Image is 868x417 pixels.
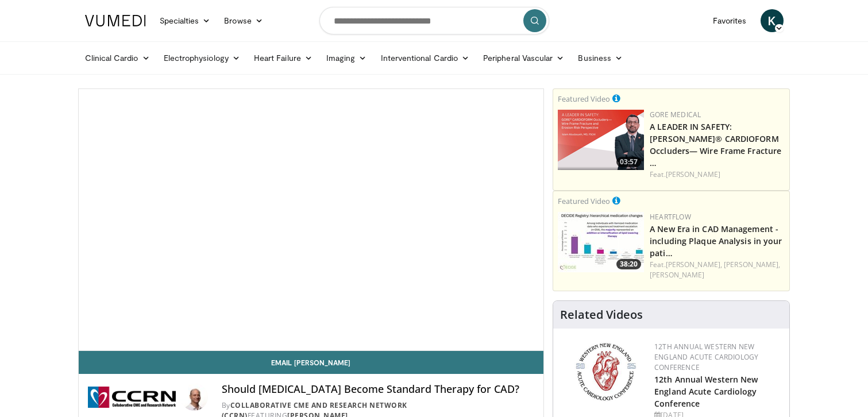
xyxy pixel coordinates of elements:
[666,169,720,179] a: [PERSON_NAME]
[574,342,638,402] img: 0954f259-7907-4053-a817-32a96463ecc8.png.150x105_q85_autocrop_double_scale_upscale_version-0.2.png
[319,47,374,69] a: Imaging
[217,9,270,32] a: Browse
[650,260,785,280] div: Feat.
[558,196,610,206] small: Featured Video
[222,383,534,396] h4: Should [MEDICAL_DATA] Become Standard Therapy for CAD?
[85,15,146,26] img: VuMedi Logo
[78,47,157,69] a: Clinical Cardio
[79,89,544,351] video-js: Video Player
[724,260,780,269] a: [PERSON_NAME],
[157,47,247,69] a: Electrophysiology
[558,94,610,104] small: Featured Video
[247,47,319,69] a: Heart Failure
[319,7,549,34] input: Search topics, interventions
[79,351,544,374] a: Email [PERSON_NAME]
[650,212,691,222] a: Heartflow
[706,9,754,32] a: Favorites
[558,212,644,272] a: 38:20
[571,47,630,69] a: Business
[476,47,571,69] a: Peripheral Vascular
[666,260,722,269] a: [PERSON_NAME],
[650,270,704,280] a: [PERSON_NAME]
[650,121,781,168] a: A LEADER IN SAFETY: [PERSON_NAME]® CARDIOFORM Occluders— Wire Frame Fracture …
[650,169,785,180] div: Feat.
[616,157,641,167] span: 03:57
[616,259,641,269] span: 38:20
[650,110,701,119] a: Gore Medical
[374,47,477,69] a: Interventional Cardio
[654,374,758,409] a: 12th Annual Western New England Acute Cardiology Conference
[761,9,784,32] a: K
[650,223,782,258] a: A New Era in CAD Management - including Plaque Analysis in your pati…
[88,383,176,411] img: Collaborative CME and Research Network (CCRN)
[558,110,644,170] img: 9990610e-7b98-4a1a-8e13-3eef897f3a0c.png.150x105_q85_crop-smart_upscale.png
[153,9,218,32] a: Specialties
[558,110,644,170] a: 03:57
[558,212,644,272] img: 738d0e2d-290f-4d89-8861-908fb8b721dc.150x105_q85_crop-smart_upscale.jpg
[654,342,758,372] a: 12th Annual Western New England Acute Cardiology Conference
[560,308,643,322] h4: Related Videos
[180,383,208,411] img: Avatar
